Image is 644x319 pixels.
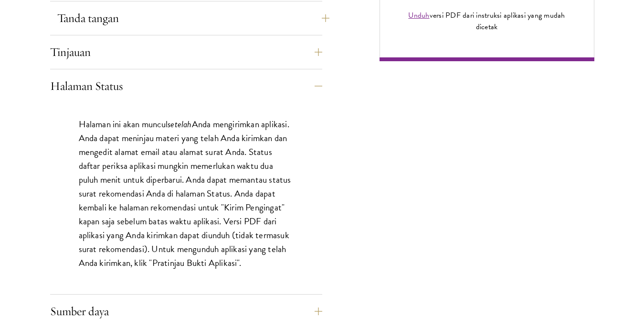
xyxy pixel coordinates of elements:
[168,117,191,131] font: setelah
[50,44,91,59] font: Tinjauan
[430,10,565,33] font: versi PDF dari instruksi aplikasi yang mudah dicetak
[57,11,119,25] font: Tanda tangan
[79,117,291,270] font: Anda mengirimkan aplikasi. Anda dapat meninjau materi yang telah Anda kirimkan dan mengedit alama...
[408,10,429,21] a: Unduh
[50,304,109,319] font: Sumber daya
[57,7,329,30] button: Tanda tangan
[50,78,123,93] font: Halaman Status
[50,75,322,98] button: Halaman Status
[79,117,168,131] font: Halaman ini akan muncul
[50,41,322,64] button: Tinjauan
